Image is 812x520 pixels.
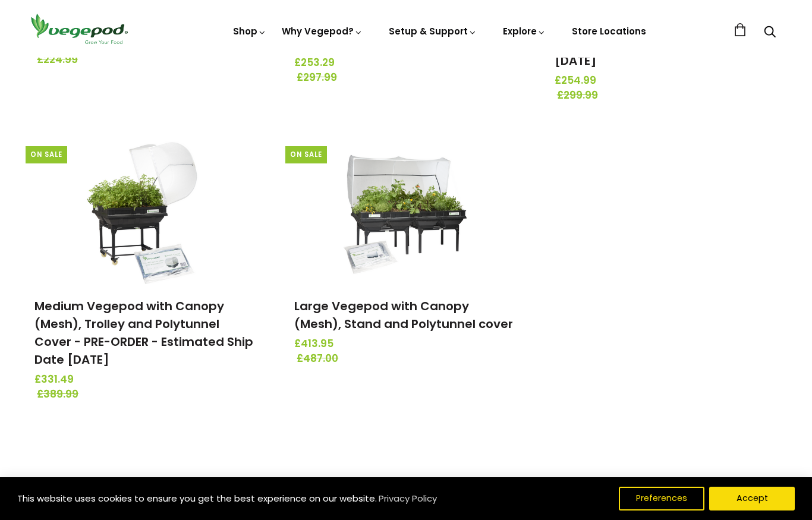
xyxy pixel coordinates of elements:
button: Accept [709,487,795,510]
img: Vegepod [26,12,133,46]
a: Medium Vegepod with Canopy (Mesh), Trolley and Polytunnel Cover - PRE-ORDER - Estimated Ship Date... [34,298,253,368]
span: £413.95 [294,336,517,352]
a: Large Vegepod with Canopy (Mesh), Stand and Polytunnel cover [294,298,513,332]
a: Store Locations [572,25,646,37]
span: This website uses cookies to ensure you get the best experience on our website. [17,492,377,505]
a: Shop [233,25,266,37]
span: £297.99 [297,70,520,86]
span: £487.00 [297,351,520,367]
a: Search [764,27,776,39]
a: Explore [503,25,546,37]
a: Privacy Policy (opens in a new tab) [377,488,439,509]
button: Preferences [619,487,704,510]
span: £254.99 [555,73,778,89]
span: £299.99 [557,88,780,103]
span: £253.29 [294,55,517,71]
img: Medium Vegepod with Canopy (Mesh), Trolley and Polytunnel Cover - PRE-ORDER - Estimated Ship Date... [84,135,209,284]
a: Setup & Support [389,25,477,37]
a: Why Vegepod? [282,25,363,37]
img: Large Vegepod with Canopy (Mesh), Stand and Polytunnel cover [344,135,468,284]
span: £389.99 [37,387,260,402]
span: £331.49 [34,372,257,387]
span: £224.99 [37,52,260,68]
